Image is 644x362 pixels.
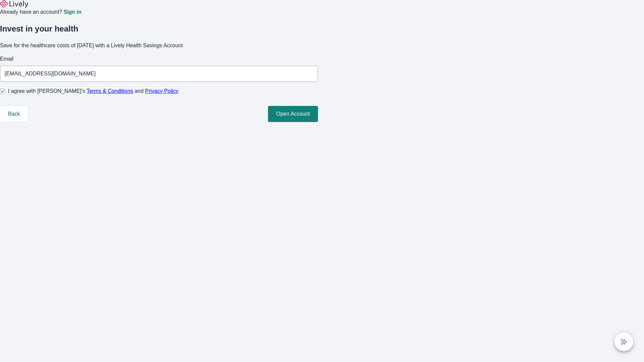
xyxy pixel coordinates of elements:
span: I agree with [PERSON_NAME]’s and [8,87,178,95]
a: Sign in [63,9,81,15]
button: chat [614,333,633,351]
a: Privacy Policy [145,88,179,94]
button: Open Account [268,106,318,122]
a: Terms & Conditions [87,88,133,94]
svg: Lively AI Assistant [621,339,627,345]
